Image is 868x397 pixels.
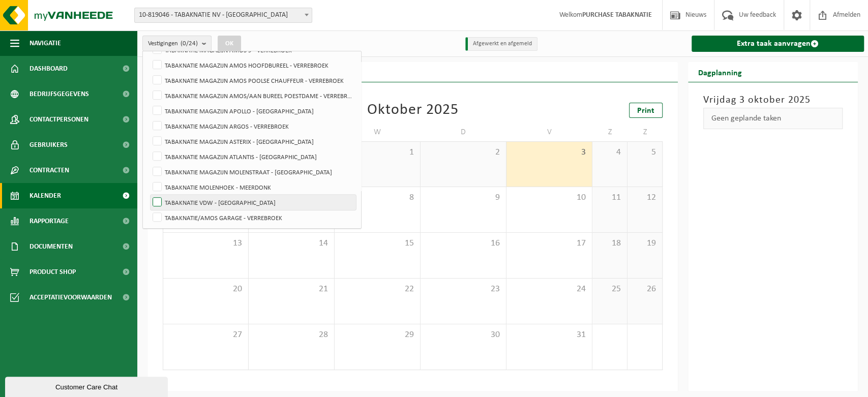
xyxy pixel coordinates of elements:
span: 9 [426,192,501,203]
span: 26 [633,284,657,295]
label: TABAKNATIE MAGAZIJN AMOS/AAN BUREEL POESTDAME - VERREBROEK [151,88,356,103]
span: 23 [426,284,501,295]
span: 25 [597,284,622,295]
label: TABAKNATIE MAGAZIJN APOLLO - [GEOGRAPHIC_DATA] [151,103,356,118]
span: 28 [254,329,329,341]
span: 12 [633,192,657,203]
span: 29 [340,329,415,341]
span: Documenten [29,234,73,259]
span: 3 [512,147,587,158]
strong: PURCHASE TABAKNATIE [582,11,652,19]
iframe: chat widget [5,375,170,397]
span: 31 [512,329,587,341]
td: Z [627,123,663,141]
span: 10-819046 - TABAKNATIE NV - ANTWERPEN [135,8,312,22]
span: 1 [340,147,415,158]
span: Product Shop [29,259,76,285]
div: Oktober 2025 [367,103,458,118]
span: 10-819046 - TABAKNATIE NV - ANTWERPEN [134,8,312,23]
td: D [421,123,506,141]
td: V [506,123,592,141]
h3: Vrijdag 3 oktober 2025 [703,93,843,108]
span: 21 [254,284,329,295]
span: 15 [340,238,415,249]
span: 14 [254,238,329,249]
span: 22 [340,284,415,295]
button: Vestigingen(0/24) [142,36,212,51]
a: Print [629,103,663,118]
span: Dashboard [29,56,68,81]
label: TABAKNATIE MAGAZIJN ARGOS - VERREBROEK [151,118,356,134]
span: Acceptatievoorwaarden [29,285,112,310]
span: 20 [168,284,243,295]
span: 11 [597,192,622,203]
div: Geen geplande taken [703,108,843,129]
span: Contactpersonen [29,107,88,132]
span: 5 [633,147,657,158]
span: Bedrijfsgegevens [29,81,89,107]
span: Gebruikers [29,132,68,158]
label: TABAKNATIE MAGAZIJN ASTERIX - [GEOGRAPHIC_DATA] [151,134,356,149]
td: W [335,123,421,141]
span: Navigatie [29,30,61,56]
label: TABAKNATIE/AMOS GARAGE - VERREBROEK [151,210,356,225]
span: 2 [426,147,501,158]
li: Afgewerkt en afgemeld [465,37,537,51]
span: 10 [512,192,587,203]
span: 19 [633,238,657,249]
span: 30 [426,329,501,341]
count: (0/24) [181,40,198,47]
span: Contracten [29,158,69,183]
a: Extra taak aanvragen [692,36,864,52]
span: 4 [597,147,622,158]
span: 27 [168,329,243,341]
h2: Dagplanning [688,62,752,82]
span: 24 [512,284,587,295]
span: 18 [597,238,622,249]
span: Vestigingen [148,36,198,51]
button: OK [218,36,241,52]
span: 8 [340,192,415,203]
span: Kalender [29,183,61,208]
span: Rapportage [29,208,69,234]
label: TABAKNATIE MAGAZIJN ATLANTIS - [GEOGRAPHIC_DATA] [151,149,356,164]
label: TABAKNATIE MAGAZIJN AMOS HOOFDBUREEL - VERREBROEK [151,57,356,73]
span: 16 [426,238,501,249]
span: Print [637,107,654,115]
td: Z [592,123,627,141]
label: TABAKNATIE VDW - [GEOGRAPHIC_DATA] [151,195,356,210]
label: TABAKNATIE MAGAZIJN AMOS POOLSE CHAUFFEUR - VERREBROEK [151,73,356,88]
label: TABAKNATIE MOLENHOEK - MEERDONK [151,179,356,195]
span: 13 [168,238,243,249]
span: 17 [512,238,587,249]
label: TABAKNATIE MAGAZIJN MOLENSTRAAT - [GEOGRAPHIC_DATA] [151,164,356,179]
